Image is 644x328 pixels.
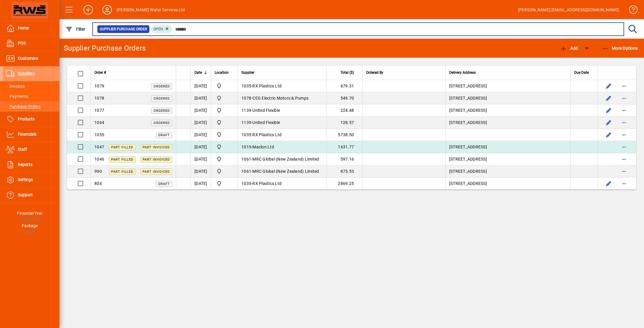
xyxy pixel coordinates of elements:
[252,132,281,137] span: RX Plastics Ltd
[3,127,59,142] a: Financials
[604,179,613,188] button: Edit
[241,132,251,137] span: 1035
[241,108,251,113] span: 1139
[252,157,319,161] span: MRC Global (New Zealand) Limited
[3,172,59,187] a: Settings
[3,112,59,127] a: Products
[252,120,280,125] span: United Flexible
[604,93,613,103] button: Edit
[111,145,133,149] span: Part Filled
[191,129,211,141] td: [DATE]
[215,82,234,90] span: Otorohanga
[619,167,629,176] button: More options
[215,69,229,76] span: Location
[18,147,27,152] span: Staff
[3,101,59,112] a: Purchase Orders
[619,154,629,164] button: More options
[191,153,211,165] td: [DATE]
[327,165,362,178] td: 875.53
[79,4,98,15] button: Add
[604,106,613,115] button: Edit
[215,131,234,138] span: Otorohanga
[241,69,254,76] span: Supplier
[94,108,104,113] span: 1077
[215,168,234,175] span: Otorohanga
[600,43,640,54] button: More Options
[625,1,637,21] a: Knowledge Base
[238,129,327,141] td: -
[3,81,59,91] a: Invoices
[6,94,28,99] span: Payments
[241,181,251,186] span: 1035
[619,81,629,91] button: More options
[574,69,589,76] span: Due Date
[154,97,170,101] span: Ordered
[154,121,170,125] span: Ordered
[445,141,570,153] td: [STREET_ADDRESS]
[3,142,59,157] a: Staff
[241,69,323,76] div: Supplier
[574,69,594,76] div: Due Date
[143,170,170,174] span: Part Invoiced
[18,162,32,167] span: Reports
[238,178,327,189] td: -
[151,25,172,33] mat-chip: Completion Status: Open
[241,145,251,149] span: 1019
[619,142,629,152] button: More options
[238,153,327,165] td: -
[445,104,570,117] td: [STREET_ADDRESS]
[18,192,33,197] span: Support
[94,84,104,88] span: 1079
[3,21,59,36] a: Home
[64,24,87,34] button: Filter
[445,165,570,178] td: [STREET_ADDRESS]
[327,129,362,141] td: 5738.50
[18,71,35,76] span: Suppliers
[215,143,234,150] span: Otorohanga
[94,120,104,125] span: 1064
[94,181,102,186] span: 804
[238,80,327,92] td: -
[241,84,251,88] span: 1035
[18,117,35,121] span: Products
[619,106,629,115] button: More options
[3,157,59,172] a: Reports
[327,104,362,117] td: 224.48
[604,81,613,91] button: Edit
[327,153,362,165] td: 597.16
[445,92,570,104] td: [STREET_ADDRESS]
[191,141,211,153] td: [DATE]
[241,169,251,174] span: 1061
[241,157,251,161] span: 1061
[619,130,629,139] button: More options
[252,181,281,186] span: RX Plastics Ltd
[449,69,476,76] span: Delivery Address
[445,178,570,189] td: [STREET_ADDRESS]
[158,182,170,186] span: Draft
[191,117,211,129] td: [DATE]
[18,41,26,45] span: POS
[3,36,59,51] a: POS
[327,80,362,92] td: 679.31
[154,27,163,31] span: Open
[252,108,280,113] span: United Flexible
[18,132,37,136] span: Financials
[215,119,234,126] span: Otorohanga
[191,165,211,178] td: [DATE]
[22,223,38,228] span: Package
[18,177,33,182] span: Settings
[94,132,104,137] span: 1055
[94,96,104,101] span: 1078
[252,169,319,174] span: MRC Global (New Zealand) Limited
[602,46,638,51] span: More Options
[238,141,327,153] td: -
[241,120,251,125] span: 1139
[194,69,202,76] span: Date
[94,169,102,174] span: 990
[366,69,383,76] span: Ordered By
[252,145,274,149] span: Maclon Ltd
[619,118,629,127] button: More options
[191,80,211,92] td: [DATE]
[215,95,234,102] span: Otorohanga
[17,211,43,216] span: Financial Year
